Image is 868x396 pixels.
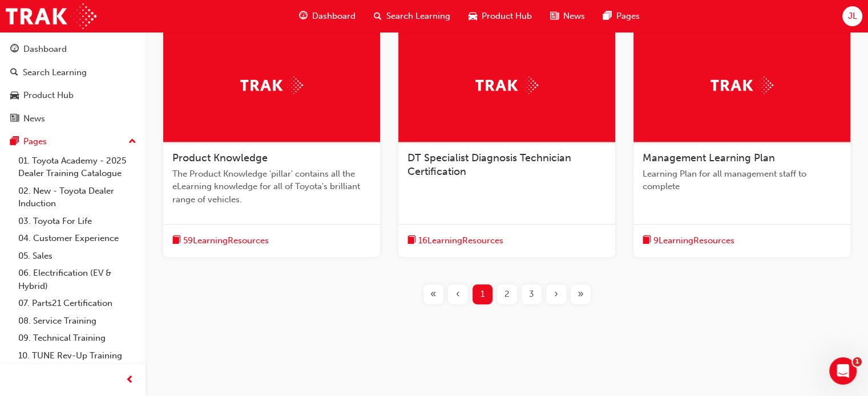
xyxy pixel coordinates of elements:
[312,10,356,23] span: Dashboard
[14,312,141,330] a: 08. Service Training
[5,62,141,83] a: Search Learning
[14,152,141,182] a: 01. Toyota Academy - 2025 Dealer Training Catalogue
[541,5,594,28] a: news-iconNews
[853,357,862,366] span: 1
[710,76,773,94] img: Trak
[10,44,19,55] span: guage-icon
[10,137,19,147] span: pages-icon
[482,10,532,23] span: Product Hub
[23,66,87,79] div: Search Learning
[299,9,308,23] span: guage-icon
[418,234,503,247] span: 16 Learning Resources
[240,76,303,94] img: Trak
[14,230,141,247] a: 04. Customer Experience
[23,43,67,56] div: Dashboard
[504,288,510,301] span: 2
[5,36,141,131] button: DashboardSearch LearningProduct HubNews
[578,288,584,301] span: »
[10,114,19,124] span: news-icon
[407,234,416,248] span: book-icon
[14,213,141,230] a: 03. Toyota For Life
[374,9,382,23] span: search-icon
[459,5,541,28] a: car-iconProduct Hub
[407,234,503,248] button: book-icon16LearningResources
[14,329,141,347] a: 09. Technical Training
[481,288,485,301] span: 1
[23,89,74,102] div: Product Hub
[643,234,651,248] span: book-icon
[550,9,559,23] span: news-icon
[172,234,181,248] span: book-icon
[407,152,571,178] span: DT Specialist Diagnosis Technician Certification
[163,28,380,257] a: TrakProduct KnowledgeThe Product Knowledge 'pillar' contains all the eLearning knowledge for all ...
[653,234,734,247] span: 9 Learning Resources
[475,76,538,94] img: Trak
[847,10,857,23] span: JL
[5,85,141,106] a: Product Hub
[126,373,134,387] span: prev-icon
[633,28,850,257] a: TrakManagement Learning PlanLearning Plan for all management staff to completebook-icon9LearningR...
[616,10,640,23] span: Pages
[495,284,519,304] button: Page 2
[563,10,585,23] span: News
[10,68,18,78] span: search-icon
[5,131,141,152] button: Pages
[172,168,371,206] span: The Product Knowledge 'pillar' contains all the eLearning knowledge for all of Toyota's brilliant...
[421,284,446,304] button: First page
[603,9,612,23] span: pages-icon
[6,3,96,29] img: Trak
[643,234,734,248] button: book-icon9LearningResources
[386,10,450,23] span: Search Learning
[456,288,460,301] span: ‹
[10,91,19,101] span: car-icon
[829,357,857,385] iframe: Intercom live chat
[290,5,365,28] a: guage-iconDashboard
[14,182,141,213] a: 02. New - Toyota Dealer Induction
[172,152,268,164] span: Product Knowledge
[469,9,477,23] span: car-icon
[183,234,269,247] span: 59 Learning Resources
[23,112,45,125] div: News
[398,28,615,257] a: TrakDT Specialist Diagnosis Technician Certificationbook-icon16LearningResources
[446,284,470,304] button: Previous page
[128,134,136,149] span: up-icon
[594,5,649,28] a: pages-iconPages
[5,108,141,129] a: News
[14,247,141,265] a: 05. Sales
[842,6,862,26] button: JL
[365,5,459,28] a: search-iconSearch Learning
[554,288,558,301] span: ›
[430,288,437,301] span: «
[5,39,141,60] a: Dashboard
[470,284,495,304] button: Page 1
[643,152,775,164] span: Management Learning Plan
[519,284,544,304] button: Page 3
[23,135,47,148] div: Pages
[172,234,269,248] button: book-icon59LearningResources
[14,264,141,295] a: 06. Electrification (EV & Hybrid)
[544,284,568,304] button: Next page
[643,168,841,193] span: Learning Plan for all management staff to complete
[529,288,534,301] span: 3
[14,347,141,365] a: 10. TUNE Rev-Up Training
[568,284,593,304] button: Last page
[14,295,141,312] a: 07. Parts21 Certification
